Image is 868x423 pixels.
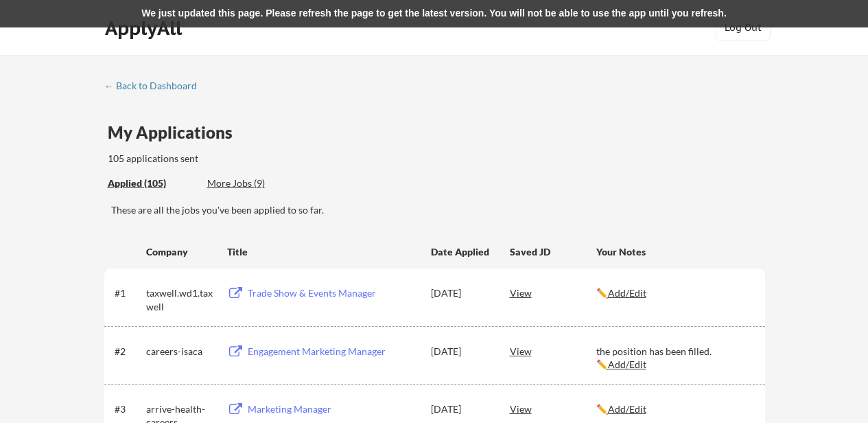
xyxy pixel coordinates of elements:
div: #2 [115,345,141,358]
div: View [510,280,596,305]
a: ← Back to Dashboard [104,80,207,94]
div: Your Notes [596,245,753,259]
div: ← Back to Dashboard [104,81,207,91]
div: View [510,396,596,421]
div: taxwell.wd1.taxwell [146,286,215,313]
div: [DATE] [431,286,491,300]
div: Engagement Marketing Manager [248,345,418,358]
div: Date Applied [431,245,491,259]
div: [DATE] [431,402,491,416]
div: My Applications [108,124,244,141]
u: Add/Edit [608,403,646,415]
div: #3 [115,402,141,416]
div: ✏️ [596,286,753,300]
button: Log Out [716,14,771,41]
u: Add/Edit [608,287,646,299]
div: Trade Show & Events Manager [248,286,418,300]
div: ✏️ [596,402,753,416]
div: Title [227,245,418,259]
div: 105 applications sent [108,152,373,165]
div: Marketing Manager [248,402,418,416]
div: These are all the jobs you've been applied to so far. [111,203,765,217]
div: [DATE] [431,345,491,358]
div: These are job applications we think you'd be a good fit for, but couldn't apply you to automatica... [207,176,308,191]
div: ApplyAll [105,16,186,40]
div: careers-isaca [146,345,215,358]
div: More Jobs (9) [207,176,308,190]
u: Add/Edit [608,358,646,370]
div: Applied (105) [108,176,197,190]
div: View [510,339,596,363]
div: These are all the jobs you've been applied to so far. [108,176,197,191]
div: #1 [115,286,141,300]
div: Saved JD [510,239,596,264]
div: Company [146,245,215,259]
div: the position has been filled. ✏️ [596,345,753,371]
